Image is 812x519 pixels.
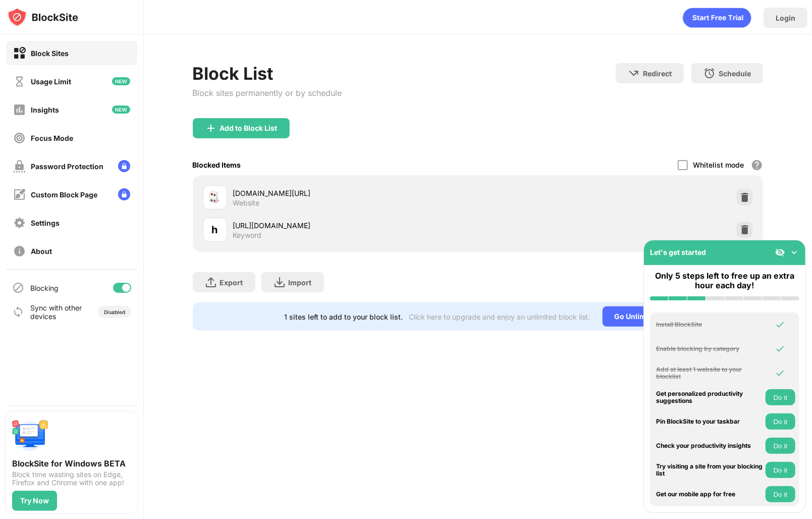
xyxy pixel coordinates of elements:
[656,418,763,425] div: Pin BlockSite to your taskbar
[233,198,260,207] div: Website
[656,321,763,328] div: Install BlockSite
[31,134,73,142] div: Focus Mode
[7,7,78,27] img: logo-blocksite.svg
[643,69,672,78] div: Redirect
[30,284,59,292] div: Blocking
[233,231,262,240] div: Keyword
[193,161,241,169] div: Blocked Items
[31,162,103,171] div: Password Protection
[233,220,478,231] div: [URL][DOMAIN_NAME]
[104,309,125,315] div: Disabled
[766,462,795,478] button: Do it
[20,497,49,505] div: Try Now
[12,306,24,318] img: sync-icon.svg
[683,8,751,28] div: animation
[775,344,785,354] img: omni-check.svg
[31,247,52,255] div: About
[776,14,795,22] div: Login
[789,247,799,257] img: omni-setup-toggle.svg
[112,106,130,114] img: new-icon.svg
[693,161,744,169] div: Whitelist mode
[220,278,243,287] div: Export
[209,191,221,203] img: favicons
[285,313,403,321] div: 1 sites left to add to your block list.
[650,271,799,290] div: Only 5 steps left to free up an extra hour each day!
[13,160,26,173] img: password-protection-off.svg
[212,222,218,237] div: h
[31,219,60,227] div: Settings
[31,77,71,86] div: Usage Limit
[766,486,795,502] button: Do it
[118,188,130,200] img: lock-menu.svg
[775,368,785,378] img: omni-check.svg
[13,188,26,201] img: customize-block-page-off.svg
[233,188,478,198] div: [DOMAIN_NAME][URL]
[13,47,26,60] img: block-on.svg
[13,103,26,116] img: insights-off.svg
[12,418,48,454] img: push-desktop.svg
[766,389,795,405] button: Do it
[12,471,131,487] div: Block time wasting sites on Edge, Firefox and Chrome with one app!
[409,313,590,321] div: Click here to upgrade and enjoy an unlimited block list.
[31,190,97,199] div: Custom Block Page
[220,124,278,132] div: Add to Block List
[112,77,130,85] img: new-icon.svg
[656,390,763,405] div: Get personalized productivity suggestions
[766,413,795,430] button: Do it
[650,248,706,256] div: Let's get started
[12,458,131,469] div: BlockSite for Windows BETA
[31,49,69,58] div: Block Sites
[656,345,763,352] div: Enable blocking by category
[656,442,763,449] div: Check your productivity insights
[13,132,26,144] img: focus-off.svg
[775,320,785,330] img: omni-check.svg
[13,245,26,257] img: about-off.svg
[31,106,59,114] div: Insights
[775,247,785,257] img: eye-not-visible.svg
[13,75,26,88] img: time-usage-off.svg
[13,217,26,229] img: settings-off.svg
[656,366,763,381] div: Add at least 1 website to your blocklist
[30,303,82,321] div: Sync with other devices
[656,463,763,478] div: Try visiting a site from your blocking list
[719,69,751,78] div: Schedule
[656,491,763,498] div: Get our mobile app for free
[193,63,342,84] div: Block List
[118,160,130,172] img: lock-menu.svg
[12,282,24,294] img: blocking-icon.svg
[603,306,672,327] div: Go Unlimited
[766,438,795,454] button: Do it
[193,88,342,98] div: Block sites permanently or by schedule
[289,278,312,287] div: Import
